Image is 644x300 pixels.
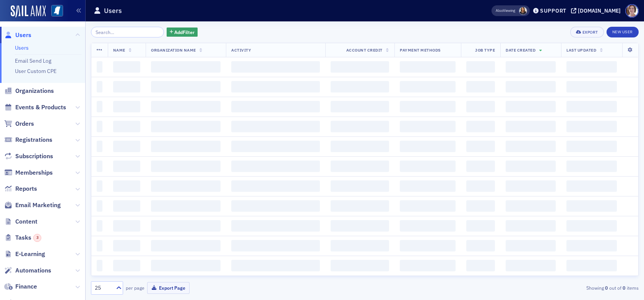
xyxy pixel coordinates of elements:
a: New User [607,27,639,37]
span: ‌ [331,61,389,73]
span: Email Marketing [15,201,61,209]
span: Finance [15,282,37,291]
span: ‌ [151,101,221,112]
span: ‌ [506,61,556,73]
span: Noma Burge [519,7,527,15]
span: ‌ [400,180,456,192]
div: Also [496,8,503,13]
a: Finance [4,282,37,291]
span: Activity [231,47,251,53]
span: ‌ [506,200,556,212]
button: Export [570,27,603,37]
span: Users [15,31,31,39]
span: ‌ [231,220,320,232]
div: [DOMAIN_NAME] [578,7,621,14]
span: ‌ [331,161,389,172]
span: Events & Products [15,103,66,112]
span: ‌ [97,101,102,112]
span: ‌ [400,240,456,251]
span: ‌ [566,220,617,232]
a: Reports [4,185,37,193]
div: Export [582,30,598,34]
span: ‌ [566,121,617,132]
span: ‌ [331,180,389,192]
span: ‌ [97,240,102,251]
span: Add Filter [174,29,195,36]
span: ‌ [113,240,140,251]
span: ‌ [151,161,221,172]
span: ‌ [97,61,102,73]
span: ‌ [466,81,495,92]
span: ‌ [331,240,389,251]
span: ‌ [331,121,389,132]
span: ‌ [466,180,495,192]
button: Export Page [147,282,190,294]
span: ‌ [400,61,456,73]
a: Automations [4,266,51,275]
span: ‌ [231,121,320,132]
span: ‌ [331,220,389,232]
strong: 0 [604,284,609,291]
span: ‌ [97,200,102,212]
span: ‌ [566,240,617,251]
span: ‌ [151,240,221,251]
span: ‌ [566,180,617,192]
span: ‌ [113,101,140,112]
a: Registrations [4,136,52,144]
a: Users [15,44,29,51]
span: Organizations [15,87,54,95]
span: ‌ [113,121,140,132]
span: ‌ [231,61,320,73]
span: ‌ [506,81,556,92]
span: ‌ [97,121,102,132]
span: Last Updated [566,47,596,53]
span: ‌ [331,260,389,271]
span: ‌ [113,180,140,192]
a: Email Send Log [15,57,51,64]
span: ‌ [231,200,320,212]
span: ‌ [400,141,456,152]
span: Automations [15,266,51,275]
span: ‌ [97,161,102,172]
span: ‌ [506,161,556,172]
span: ‌ [506,240,556,251]
span: ‌ [231,101,320,112]
label: per page [126,284,144,291]
span: ‌ [151,121,221,132]
a: E-Learning [4,250,45,258]
a: Tasks3 [4,234,41,242]
span: ‌ [466,220,495,232]
span: ‌ [466,61,495,73]
img: SailAMX [51,5,63,17]
span: Viewing [496,8,515,13]
a: Subscriptions [4,152,53,161]
span: Subscriptions [15,152,53,161]
span: ‌ [151,180,221,192]
span: ‌ [151,81,221,92]
a: Content [4,217,37,226]
span: ‌ [466,141,495,152]
a: Email Marketing [4,201,61,209]
span: ‌ [400,81,456,92]
span: ‌ [97,141,102,152]
img: SailAMX [11,5,46,18]
span: ‌ [113,220,140,232]
span: ‌ [113,141,140,152]
span: ‌ [97,180,102,192]
span: Name [113,47,125,53]
span: ‌ [113,260,140,271]
strong: 0 [621,284,627,291]
span: ‌ [231,180,320,192]
span: ‌ [566,101,617,112]
a: Organizations [4,87,54,95]
span: ‌ [506,101,556,112]
a: Orders [4,120,34,128]
span: ‌ [97,81,102,92]
span: ‌ [566,61,617,73]
div: Support [540,7,566,14]
span: ‌ [331,200,389,212]
span: Orders [15,120,34,128]
a: Users [4,31,31,39]
span: ‌ [506,121,556,132]
span: ‌ [400,101,456,112]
